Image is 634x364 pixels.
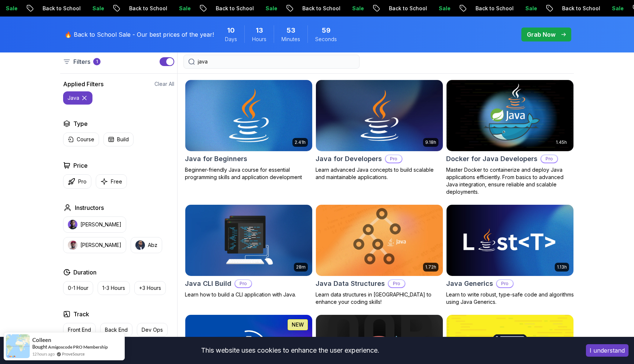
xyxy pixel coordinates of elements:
[287,25,295,36] span: 53 Minutes
[446,166,574,196] p: Master Docker to containerize and deploy Java applications efficiently. From basics to advanced J...
[63,174,91,189] button: Pro
[185,204,313,298] a: Java CLI Build card28mJava CLI BuildProLearn how to build a CLI application with Java.
[134,281,166,295] button: +3 Hours
[80,241,121,249] p: [PERSON_NAME]
[295,139,306,145] p: 2.41h
[100,323,132,337] button: Back End
[68,240,77,250] img: instructor img
[75,203,104,212] h2: Instructors
[68,220,77,229] img: instructor img
[252,36,266,43] span: Hours
[117,136,129,143] p: Build
[316,279,385,289] h2: Java Data Structures
[281,36,300,43] span: Minutes
[96,59,98,65] p: 1
[314,5,337,12] p: Sale
[80,221,121,228] p: [PERSON_NAME]
[182,78,315,153] img: Java for Beginners card
[63,281,93,295] button: 0-1 Hour
[446,80,574,196] a: Docker for Java Developers card1.45hDocker for Java DevelopersProMaster Docker to containerize an...
[63,91,92,105] button: java
[63,132,99,146] button: Course
[256,25,263,36] span: 13 Hours
[316,154,382,164] h2: Java for Developers
[48,344,108,350] a: Amigoscode PRO Membership
[316,204,443,306] a: Java Data Structures card1.72hJava Data StructuresProLearn data structures in [GEOGRAPHIC_DATA] t...
[316,205,443,276] img: Java Data Structures card
[316,166,443,181] p: Learn advanced Java concepts to build scalable and maintainable applications.
[68,326,91,334] p: Front End
[102,284,125,292] p: 1-3 Hours
[400,5,424,12] p: Sale
[315,36,337,43] span: Seconds
[32,337,51,343] span: Colleen
[350,5,400,12] p: Back to School
[105,326,128,334] p: Back End
[131,237,162,253] button: instructor imgAbz
[103,132,134,146] button: Build
[437,5,487,12] p: Back to School
[91,5,141,12] p: Back to School
[185,166,313,181] p: Beginner-friendly Java course for essential programming skills and application development
[322,25,331,36] span: 59 Seconds
[65,30,214,39] p: 🔥 Back to School Sale - Our best prices of the year!
[235,280,251,287] p: Pro
[32,351,55,357] span: 12 hours ago
[185,279,232,289] h2: Java CLI Build
[198,58,355,65] input: Search Java, React, Spring boot ...
[135,240,145,250] img: instructor img
[63,216,126,233] button: instructor img[PERSON_NAME]
[541,155,557,163] p: Pro
[425,139,436,145] p: 9.18h
[185,291,313,298] p: Learn how to build a CLI application with Java.
[524,5,573,12] p: Back to School
[73,268,96,277] h2: Duration
[63,80,103,88] h2: Applied Filters
[185,205,312,276] img: Java CLI Build card
[68,284,88,292] p: 0-1 Hour
[316,80,443,151] img: Java for Developers card
[185,154,247,164] h2: Java for Beginners
[446,291,574,306] p: Learn to write robust, type-safe code and algorithms using Java Generics.
[586,344,628,357] button: Accept cookies
[446,279,493,289] h2: Java Generics
[142,326,163,334] p: Dev Ops
[63,323,96,337] button: Front End
[154,80,174,88] button: Clear All
[137,323,168,337] button: Dev Ops
[497,280,513,287] p: Pro
[139,284,161,292] p: +3 Hours
[527,30,555,39] p: Grab Now
[487,5,510,12] p: Sale
[446,204,574,306] a: Java Generics card1.13hJava GenericsProLearn to write robust, type-safe code and algorithms using...
[4,5,54,12] p: Back to School
[148,241,157,249] p: Abz
[425,264,436,270] p: 1.72h
[73,310,89,318] h2: Track
[73,57,90,66] p: Filters
[446,154,538,164] h2: Docker for Java Developers
[141,5,164,12] p: Sale
[316,291,443,306] p: Learn data structures in [GEOGRAPHIC_DATA] to enhance your coding skills!
[386,155,402,163] p: Pro
[185,80,313,181] a: Java for Beginners card2.41hJava for BeginnersBeginner-friendly Java course for essential program...
[556,139,567,145] p: 1.45h
[177,5,227,12] p: Back to School
[62,351,85,357] a: ProveSource
[573,5,597,12] p: Sale
[32,344,47,350] span: Bought
[68,94,79,102] p: java
[6,334,30,358] img: provesource social proof notification image
[296,264,306,270] p: 28m
[63,237,126,253] button: instructor img[PERSON_NAME]
[77,136,94,143] p: Course
[227,25,235,36] span: 10 Days
[447,80,573,151] img: Docker for Java Developers card
[78,178,87,185] p: Pro
[225,36,237,43] span: Days
[73,119,88,128] h2: Type
[96,174,127,189] button: Free
[98,281,130,295] button: 1-3 Hours
[292,321,304,328] p: NEW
